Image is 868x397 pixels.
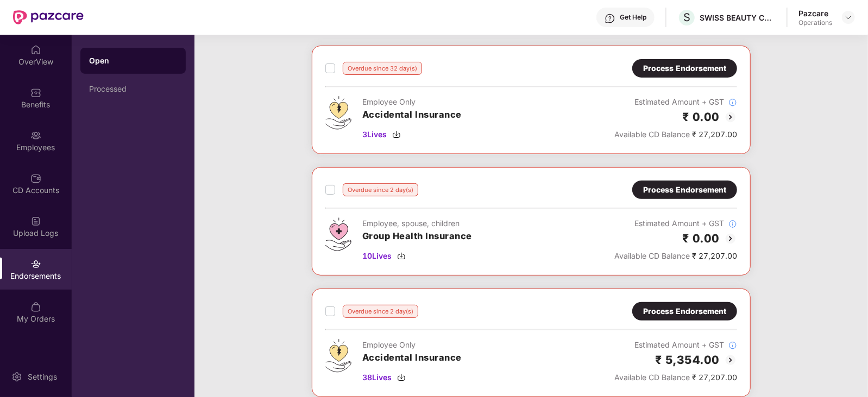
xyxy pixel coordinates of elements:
span: 10 Lives [362,250,392,262]
div: Employee Only [362,96,462,108]
span: S [683,11,690,24]
h3: Accidental Insurance [362,351,462,365]
h2: ₹ 0.00 [682,229,720,247]
div: Estimated Amount + GST [614,96,737,108]
img: svg+xml;base64,PHN2ZyBpZD0iSG9tZSIgeG1sbnM9Imh0dHA6Ly93d3cudzMub3JnLzIwMDAvc3ZnIiB3aWR0aD0iMjAiIG... [30,44,41,55]
h3: Group Health Insurance [362,229,472,244]
span: 3 Lives [362,129,387,140]
img: svg+xml;base64,PHN2ZyBpZD0iVXBsb2FkX0xvZ3MiIGRhdGEtbmFtZT0iVXBsb2FkIExvZ3MiIHhtbG5zPSJodHRwOi8vd3... [30,216,41,227]
img: svg+xml;base64,PHN2ZyBpZD0iQmFjay0yMHgyMCIgeG1sbnM9Imh0dHA6Ly93d3cudzMub3JnLzIwMDAvc3ZnIiB3aWR0aD... [724,354,737,367]
img: svg+xml;base64,PHN2ZyBpZD0iQ0RfQWNjb3VudHMiIGRhdGEtbmFtZT0iQ0QgQWNjb3VudHMiIHhtbG5zPSJodHRwOi8vd3... [30,173,41,184]
img: svg+xml;base64,PHN2ZyBpZD0iSGVscC0zMngzMiIgeG1sbnM9Imh0dHA6Ly93d3cudzMub3JnLzIwMDAvc3ZnIiB3aWR0aD... [605,13,615,24]
img: New Pazcare Logo [13,10,84,24]
img: svg+xml;base64,PHN2ZyBpZD0iRHJvcGRvd24tMzJ4MzIiIHhtbG5zPSJodHRwOi8vd3d3LnczLm9yZy8yMDAwL3N2ZyIgd2... [844,13,853,22]
div: Overdue since 2 day(s) [343,183,418,196]
span: Available CD Balance [614,130,690,139]
div: ₹ 27,207.00 [614,372,737,383]
div: ₹ 27,207.00 [614,250,737,262]
h2: ₹ 5,354.00 [655,351,720,369]
div: Estimated Amount + GST [614,339,737,351]
div: ₹ 27,207.00 [614,129,737,140]
img: svg+xml;base64,PHN2ZyBpZD0iQmVuZWZpdHMiIHhtbG5zPSJodHRwOi8vd3d3LnczLm9yZy8yMDAwL3N2ZyIgd2lkdGg9Ij... [30,87,41,98]
img: svg+xml;base64,PHN2ZyBpZD0iSW5mb18tXzMyeDMyIiBkYXRhLW5hbWU9IkluZm8gLSAzMngzMiIgeG1sbnM9Imh0dHA6Ly... [728,341,737,350]
div: Estimated Amount + GST [614,217,737,229]
div: Employee Only [362,339,462,351]
img: svg+xml;base64,PHN2ZyBpZD0iRG93bmxvYWQtMzJ4MzIiIHhtbG5zPSJodHRwOi8vd3d3LnczLm9yZy8yMDAwL3N2ZyIgd2... [397,373,406,382]
h3: Accidental Insurance [362,108,462,122]
div: Settings [24,372,60,382]
div: Process Endorsement [643,62,726,74]
img: svg+xml;base64,PHN2ZyB4bWxucz0iaHR0cDovL3d3dy53My5vcmcvMjAwMC9zdmciIHdpZHRoPSI0OS4zMjEiIGhlaWdodD... [325,96,351,130]
div: Overdue since 32 day(s) [343,62,422,75]
img: svg+xml;base64,PHN2ZyBpZD0iQmFjay0yMHgyMCIgeG1sbnM9Imh0dHA6Ly93d3cudzMub3JnLzIwMDAvc3ZnIiB3aWR0aD... [724,111,737,124]
div: Get Help [620,13,646,22]
img: svg+xml;base64,PHN2ZyB4bWxucz0iaHR0cDovL3d3dy53My5vcmcvMjAwMC9zdmciIHdpZHRoPSI0Ny43MTQiIGhlaWdodD... [325,217,351,251]
img: svg+xml;base64,PHN2ZyBpZD0iRW5kb3JzZW1lbnRzIiB4bWxucz0iaHR0cDovL3d3dy53My5vcmcvMjAwMC9zdmciIHdpZH... [30,259,41,270]
div: Process Endorsement [643,184,726,196]
div: SWISS BEAUTY COSMETICS PRIVATE LIMITED [700,12,776,23]
img: svg+xml;base64,PHN2ZyBpZD0iSW5mb18tXzMyeDMyIiBkYXRhLW5hbWU9IkluZm8gLSAzMngzMiIgeG1sbnM9Imh0dHA6Ly... [728,220,737,228]
span: 38 Lives [362,372,392,383]
div: Operations [798,18,832,27]
img: svg+xml;base64,PHN2ZyBpZD0iQmFjay0yMHgyMCIgeG1sbnM9Imh0dHA6Ly93d3cudzMub3JnLzIwMDAvc3ZnIiB3aWR0aD... [724,232,737,245]
div: Overdue since 2 day(s) [343,305,418,318]
div: Process Endorsement [643,305,726,317]
img: svg+xml;base64,PHN2ZyBpZD0iSW5mb18tXzMyeDMyIiBkYXRhLW5hbWU9IkluZm8gLSAzMngzMiIgeG1sbnM9Imh0dHA6Ly... [728,98,737,107]
img: svg+xml;base64,PHN2ZyBpZD0iRG93bmxvYWQtMzJ4MzIiIHhtbG5zPSJodHRwOi8vd3d3LnczLm9yZy8yMDAwL3N2ZyIgd2... [392,130,401,139]
img: svg+xml;base64,PHN2ZyBpZD0iU2V0dGluZy0yMHgyMCIgeG1sbnM9Imh0dHA6Ly93d3cudzMub3JnLzIwMDAvc3ZnIiB3aW... [11,372,22,382]
img: svg+xml;base64,PHN2ZyB4bWxucz0iaHR0cDovL3d3dy53My5vcmcvMjAwMC9zdmciIHdpZHRoPSI0OS4zMjEiIGhlaWdodD... [325,339,351,373]
span: Available CD Balance [614,373,690,382]
div: Processed [89,85,177,93]
div: Pazcare [798,8,832,18]
div: Employee, spouse, children [362,217,472,229]
div: Open [89,55,177,66]
img: svg+xml;base64,PHN2ZyBpZD0iRW1wbG95ZWVzIiB4bWxucz0iaHR0cDovL3d3dy53My5vcmcvMjAwMC9zdmciIHdpZHRoPS... [30,130,41,141]
img: svg+xml;base64,PHN2ZyBpZD0iTXlfT3JkZXJzIiBkYXRhLW5hbWU9Ik15IE9yZGVycyIgeG1sbnM9Imh0dHA6Ly93d3cudz... [30,302,41,312]
span: Available CD Balance [614,251,690,260]
h2: ₹ 0.00 [682,108,720,126]
img: svg+xml;base64,PHN2ZyBpZD0iRG93bmxvYWQtMzJ4MzIiIHhtbG5zPSJodHRwOi8vd3d3LnczLm9yZy8yMDAwL3N2ZyIgd2... [397,252,406,260]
